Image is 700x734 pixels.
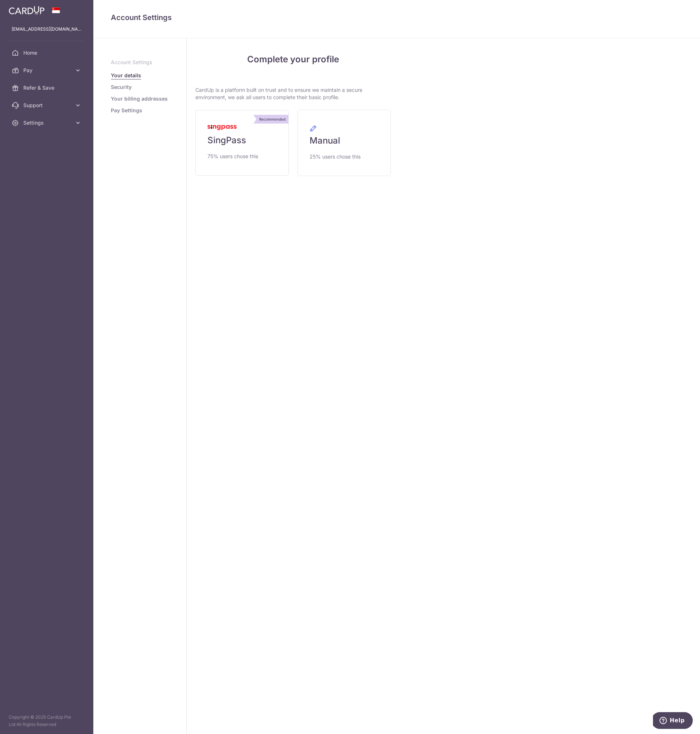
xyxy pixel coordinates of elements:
div: Recommended [256,115,288,124]
span: Pay [23,67,71,74]
h4: Complete your profile [195,53,391,66]
h4: Account Settings [111,12,682,23]
span: Settings [23,119,71,126]
span: Home [23,49,71,56]
a: Recommended SingPass 75% users chose this [195,110,289,176]
a: Manual 25% users chose this [297,110,391,176]
p: Account Settings [111,59,169,66]
span: Manual [310,135,340,147]
span: Refer & Save [23,84,71,91]
span: 25% users chose this [310,152,361,161]
img: CardUp [9,6,44,15]
a: Security [111,83,132,91]
a: Your billing addresses [111,95,168,102]
a: Pay Settings [111,107,142,114]
span: 75% users chose this [207,152,258,161]
p: [EMAIL_ADDRESS][DOMAIN_NAME] [12,26,82,33]
iframe: Opens a widget where you can find more information [653,712,693,730]
span: Help [17,5,32,12]
img: MyInfoLogo [207,125,237,130]
span: Support [23,102,71,109]
p: CardUp is a platform built on trust and to ensure we maintain a secure environment, we ask all us... [195,86,391,101]
span: SingPass [207,134,246,146]
a: Your details [111,72,141,79]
